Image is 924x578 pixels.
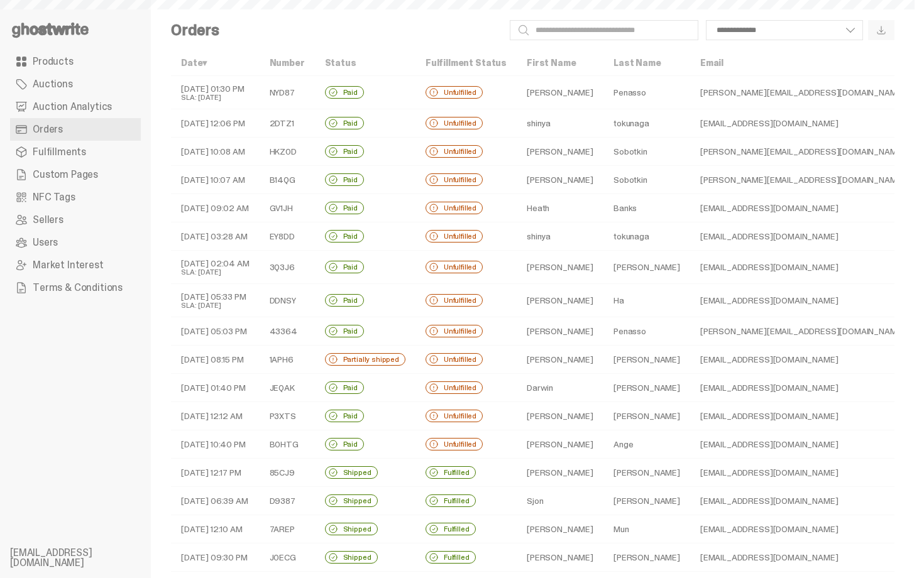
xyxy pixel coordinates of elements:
[171,543,260,572] td: [DATE] 09:30 PM
[517,543,603,572] td: [PERSON_NAME]
[171,23,219,38] h4: Orders
[260,284,315,317] td: DDNSY
[517,50,603,76] th: First Name
[426,551,476,564] div: Fulfilled
[426,86,483,99] div: Unfulfilled
[202,57,207,68] span: ▾
[260,138,315,166] td: HKZ0D
[603,487,690,515] td: [PERSON_NAME]
[260,515,315,543] td: 7AREP
[603,109,690,138] td: tokunaga
[603,166,690,194] td: Sobotkin
[171,515,260,543] td: [DATE] 12:10 AM
[415,50,517,76] th: Fulfillment Status
[603,251,690,284] td: [PERSON_NAME]
[603,222,690,251] td: tokunaga
[315,50,415,76] th: Status
[426,494,476,507] div: Fulfilled
[33,170,98,180] span: Custom Pages
[33,102,112,112] span: Auction Analytics
[171,346,260,374] td: [DATE] 08:15 PM
[10,276,141,299] a: Terms & Conditions
[260,76,315,109] td: NYD87
[603,76,690,109] td: Penasso
[171,222,260,251] td: [DATE] 03:28 AM
[603,346,690,374] td: [PERSON_NAME]
[517,317,603,346] td: [PERSON_NAME]
[33,283,123,293] span: Terms & Conditions
[33,215,63,225] span: Sellers
[171,430,260,459] td: [DATE] 10:40 PM
[10,186,141,209] a: NFC Tags
[517,430,603,459] td: [PERSON_NAME]
[171,76,260,109] td: [DATE] 01:30 PM
[181,57,207,68] a: Date▾
[10,231,141,254] a: Users
[260,543,315,572] td: J0ECG
[325,145,364,158] div: Paid
[517,76,603,109] td: [PERSON_NAME]
[517,284,603,317] td: [PERSON_NAME]
[426,173,483,186] div: Unfulfilled
[10,163,141,186] a: Custom Pages
[325,466,378,479] div: Shipped
[171,402,260,430] td: [DATE] 12:12 AM
[325,410,364,422] div: Paid
[260,487,315,515] td: D9387
[171,317,260,346] td: [DATE] 05:03 PM
[603,194,690,222] td: Banks
[33,192,75,202] span: NFC Tags
[603,430,690,459] td: Ange
[260,222,315,251] td: EY8DD
[260,459,315,487] td: 85CJ9
[325,202,364,214] div: Paid
[517,402,603,430] td: [PERSON_NAME]
[10,548,161,568] li: [EMAIL_ADDRESS][DOMAIN_NAME]
[426,466,476,479] div: Fulfilled
[426,230,483,243] div: Unfulfilled
[325,551,378,564] div: Shipped
[426,410,483,422] div: Unfulfilled
[33,147,86,157] span: Fulfillments
[325,86,364,99] div: Paid
[171,487,260,515] td: [DATE] 06:39 AM
[171,459,260,487] td: [DATE] 12:17 PM
[260,374,315,402] td: JEQAK
[517,194,603,222] td: Heath
[603,317,690,346] td: Penasso
[325,294,364,307] div: Paid
[517,346,603,374] td: [PERSON_NAME]
[181,94,250,101] div: SLA: [DATE]
[33,237,58,248] span: Users
[171,166,260,194] td: [DATE] 10:07 AM
[260,430,315,459] td: B0HTG
[325,261,364,273] div: Paid
[33,124,63,134] span: Orders
[325,173,364,186] div: Paid
[10,141,141,163] a: Fulfillments
[325,381,364,394] div: Paid
[426,145,483,158] div: Unfulfilled
[517,222,603,251] td: shinya
[517,251,603,284] td: [PERSON_NAME]
[603,543,690,572] td: [PERSON_NAME]
[517,138,603,166] td: [PERSON_NAME]
[426,325,483,337] div: Unfulfilled
[33,260,104,270] span: Market Interest
[10,118,141,141] a: Orders
[325,523,378,535] div: Shipped
[171,251,260,284] td: [DATE] 02:04 AM
[260,251,315,284] td: 3Q3J6
[260,50,315,76] th: Number
[426,523,476,535] div: Fulfilled
[603,50,690,76] th: Last Name
[33,57,74,67] span: Products
[517,515,603,543] td: [PERSON_NAME]
[10,73,141,95] a: Auctions
[181,268,250,276] div: SLA: [DATE]
[171,138,260,166] td: [DATE] 10:08 AM
[325,325,364,337] div: Paid
[426,438,483,450] div: Unfulfilled
[10,95,141,118] a: Auction Analytics
[426,117,483,129] div: Unfulfilled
